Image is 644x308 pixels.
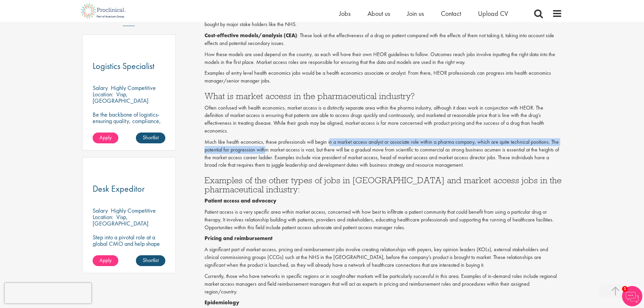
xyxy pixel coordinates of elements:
a: Logistics Specialist [93,62,166,70]
span: Desk Expeditor [93,183,145,194]
a: Jobs [339,9,351,18]
p: Often confused with health economics, market access is a distinctly separate area within the phar... [205,104,562,135]
span: Apply [99,257,112,264]
p: Much like health economics, these professionals will begin in a market access analyst or associat... [205,138,562,169]
p: Examples of entry level health economics jobs would be a health economics associate or analyst. F... [205,69,562,85]
strong: Pricing and reimbursement [205,235,272,242]
span: 1 [622,286,628,292]
h3: What is market access in the pharmaceutical industry? [205,92,562,100]
img: Chatbot [622,286,642,306]
span: Apply [99,134,112,141]
a: Shortlist [136,255,165,266]
p: Be the backbone of logistics-ensuring quality, compliance, and smooth operations in a dynamic env... [93,111,166,137]
p: A significant part of market access, pricing and reimbursement jobs involve creating relationship... [205,246,562,269]
strong: Epidemiology [205,299,239,306]
span: Salary [93,84,108,92]
h3: Examples of the other types of jobs in [GEOGRAPHIC_DATA] and market access jobs in the pharmaceut... [205,176,562,194]
a: Apply [93,133,118,143]
strong: Patient access and advocacy [205,197,277,204]
p: Highly Competitive [111,84,156,92]
p: Currently, those who have networks in specific regions or in sought-after markets will be particu... [205,273,562,296]
a: Desk Expeditor [93,185,166,193]
span: Salary [93,207,108,214]
iframe: reCAPTCHA [5,283,91,303]
p: Patient access is a very specific area within market access, concerned with how best to infiltrat... [205,208,562,232]
a: About us [367,9,390,18]
span: Logistics Specialist [93,60,154,72]
a: Upload CV [478,9,508,18]
p: Visp, [GEOGRAPHIC_DATA] [93,213,148,227]
strong: Cost-effective models/analysis (CEA) [205,32,297,39]
span: Location: [93,90,113,98]
p: How these models are used depend on the country, as each will have their own HEOR guidelines to f... [205,51,562,66]
a: Join us [407,9,424,18]
p: : These look at the effectiveness of a drug on patient compared with the effects of them not taki... [205,32,562,47]
span: Location: [93,213,113,221]
p: Step into a pivotal role at a global CMO and help shape the future of healthcare. [93,234,166,253]
p: Highly Competitive [111,207,156,214]
a: Apply [93,255,118,266]
a: Contact [441,9,461,18]
p: Visp, [GEOGRAPHIC_DATA] [93,90,148,104]
a: Shortlist [136,133,165,143]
